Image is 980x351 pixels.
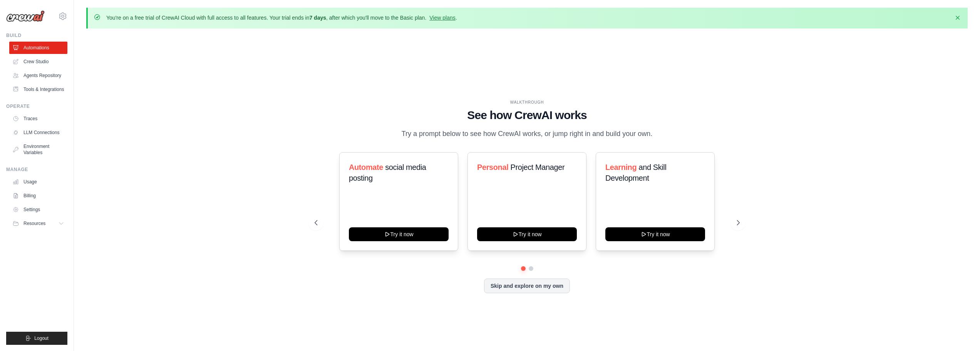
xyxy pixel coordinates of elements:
[6,166,67,173] div: Manage
[6,103,67,109] div: Operate
[9,217,67,230] button: Resources
[315,99,740,105] div: WALKTHROUGH
[9,140,67,159] a: Environment Variables
[605,163,637,171] span: Learning
[6,10,45,22] img: Logo
[6,32,67,39] div: Build
[605,163,666,182] span: and Skill Development
[398,128,657,139] p: Try a prompt below to see how CrewAI works, or jump right in and build your own.
[309,15,326,21] strong: 7 days
[429,15,455,21] a: View plans
[349,163,426,182] span: social media posting
[349,227,449,241] button: Try it now
[477,227,577,241] button: Try it now
[9,55,67,68] a: Crew Studio
[349,163,383,171] span: Automate
[34,335,49,341] span: Logout
[23,220,45,227] span: Resources
[477,163,508,171] span: Personal
[6,332,67,345] button: Logout
[9,126,67,139] a: LLM Connections
[605,227,705,241] button: Try it now
[9,113,67,125] a: Traces
[106,14,457,22] p: You're on a free trial of CrewAI Cloud with full access to all features. Your trial ends in , aft...
[315,108,740,122] h1: See how CrewAI works
[9,190,67,202] a: Billing
[9,69,67,82] a: Agents Repository
[9,176,67,188] a: Usage
[9,83,67,96] a: Tools & Integrations
[484,279,570,293] button: Skip and explore on my own
[9,203,67,216] a: Settings
[9,42,67,54] a: Automations
[510,163,565,171] span: Project Manager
